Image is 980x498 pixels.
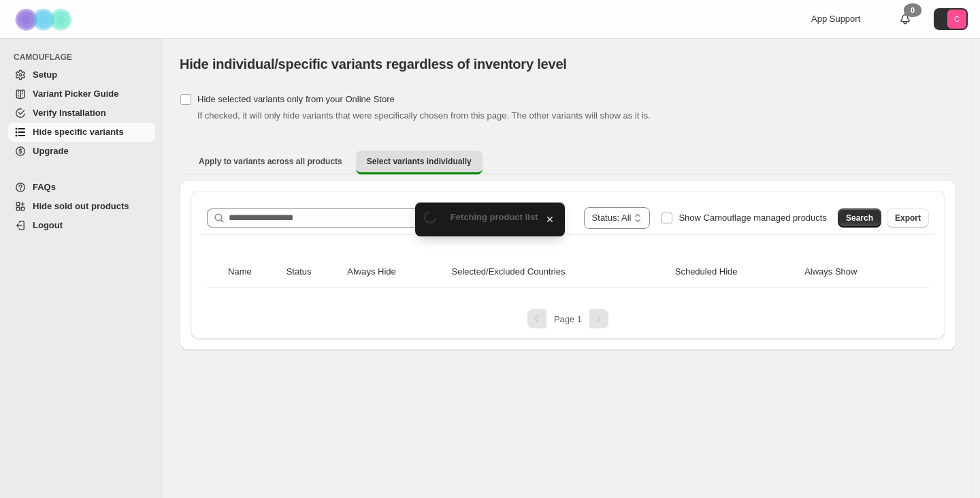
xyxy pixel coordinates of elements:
[282,257,344,287] th: Status
[201,309,934,328] nav: Pagination
[188,151,353,172] button: Apply to variants across all products
[356,151,483,174] button: Select variants individually
[33,182,56,192] span: FAQs
[904,3,921,17] div: 0
[8,123,155,142] a: Hide specific variants
[343,257,447,287] th: Always Hide
[800,257,912,287] th: Always Show
[448,257,671,287] th: Selected/Excluded Countries
[671,257,800,287] th: Scheduled Hide
[895,213,921,223] span: Export
[197,94,395,104] span: Hide selected variants only from your Online Store
[934,8,968,30] button: Avatar with initials C
[811,14,860,24] span: App Support
[8,65,155,84] a: Setup
[33,146,69,156] span: Upgrade
[8,142,155,161] a: Upgrade
[14,52,157,63] span: CAMOUFLAGE
[33,201,129,211] span: Hide sold out products
[33,127,124,137] span: Hide specific variants
[954,15,960,23] text: C
[180,57,567,72] span: Hide individual/specific variants regardless of inventory level
[8,216,155,235] a: Logout
[947,10,966,29] span: Avatar with initials C
[11,1,79,38] img: Camouflage
[33,108,106,118] span: Verify Installation
[8,178,155,197] a: FAQs
[679,213,827,223] span: Show Camouflage managed products
[8,197,155,216] a: Hide sold out products
[367,156,472,167] span: Select variants individually
[180,180,956,350] div: Select variants individually
[838,208,881,228] button: Search
[33,89,118,99] span: Variant Picker Guide
[33,220,63,230] span: Logout
[224,257,282,287] th: Name
[199,156,342,167] span: Apply to variants across all products
[846,213,873,223] span: Search
[197,110,651,121] span: If checked, it will only hide variants that were specifically chosen from this page. The other va...
[8,84,155,104] a: Variant Picker Guide
[451,212,538,222] span: Fetching product list
[554,314,582,324] span: Page 1
[8,104,155,123] a: Verify Installation
[898,12,912,26] a: 0
[887,208,929,228] button: Export
[33,69,57,80] span: Setup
